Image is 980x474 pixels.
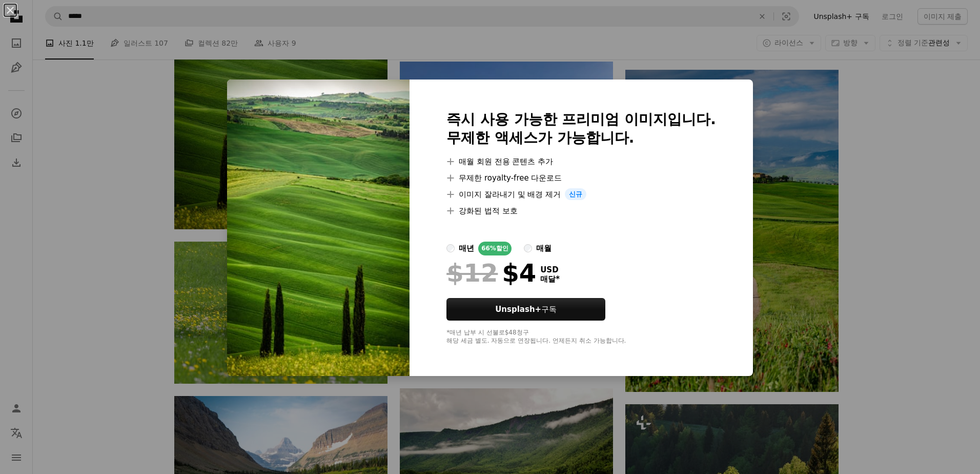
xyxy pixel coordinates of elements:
div: $4 [446,260,536,286]
strong: Unsplash+ [495,305,541,314]
span: 신규 [565,188,586,201]
img: premium_photo-1676236297596-59f23505b6bf [227,80,410,377]
input: 매년66%할인 [446,244,455,252]
div: 매년 [459,242,474,254]
div: 매월 [536,242,552,254]
div: 66% 할인 [478,242,512,255]
h2: 즉시 사용 가능한 프리미엄 이미지입니다. 무제한 액세스가 가능합니다. [446,110,716,147]
li: 강화된 법적 보호 [446,205,716,217]
li: 이미지 잘라내기 및 배경 제거 [446,188,716,201]
div: *매년 납부 시 선불로 $48 청구 해당 세금 별도. 자동으로 연장됩니다. 언제든지 취소 가능합니다. [446,329,716,345]
li: 매월 회원 전용 콘텐츠 추가 [446,155,716,168]
li: 무제한 royalty-free 다운로드 [446,172,716,184]
span: $12 [446,260,498,286]
button: Unsplash+구독 [446,298,605,321]
input: 매월 [524,244,532,252]
span: USD [540,265,560,274]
